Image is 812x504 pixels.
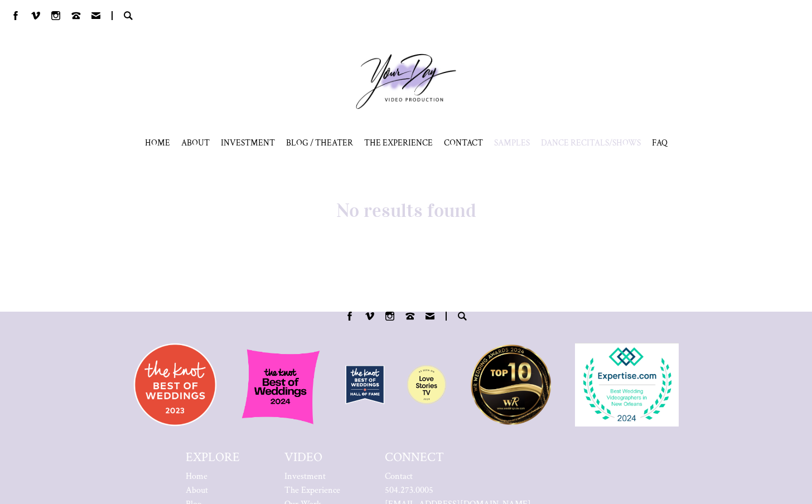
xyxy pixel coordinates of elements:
[186,471,240,482] a: Home
[364,137,433,148] a: THE EXPERIENCE
[186,449,240,466] h2: EXPLORE
[541,137,641,148] span: DANCE RECITALS/SHOWS
[385,449,444,466] h2: CONNECT
[339,37,473,126] a: Your Day Production Logo
[221,137,275,148] a: INVESTMENT
[284,471,340,482] a: Investment
[186,484,240,496] a: About
[284,484,340,496] a: The Experience
[127,198,685,222] h1: No results found
[145,137,170,148] a: HOME
[385,471,627,482] a: Contact
[652,137,668,148] a: FAQ
[444,137,483,148] a: CONTACT
[284,449,322,466] h2: VIDEO
[286,137,353,148] a: BLOG / THEATER
[494,137,530,148] span: SAMPLES
[181,137,210,148] a: ABOUT
[385,484,627,496] a: 504.273.0005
